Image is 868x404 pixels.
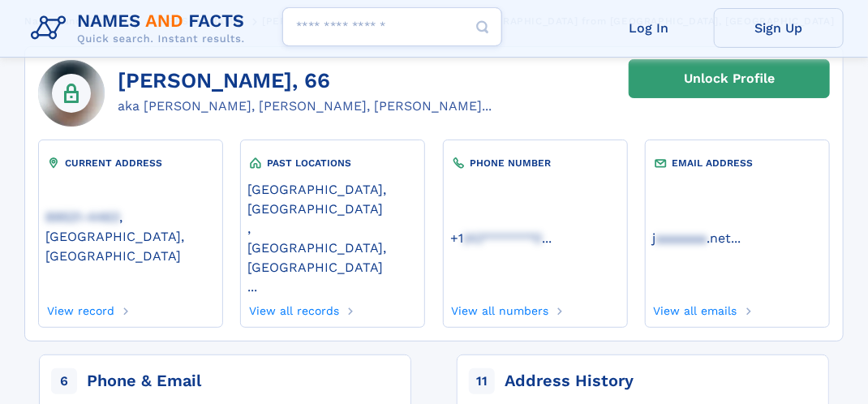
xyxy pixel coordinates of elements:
div: Unlock Profile [684,60,775,97]
a: 89521-4463, [GEOGRAPHIC_DATA], [GEOGRAPHIC_DATA] [45,208,216,264]
a: Log In [584,8,714,48]
div: EMAIL ADDRESS [652,155,823,171]
div: Address History [505,370,634,393]
div: PHONE NUMBER [450,155,621,171]
a: View all numbers [450,299,549,317]
div: PAST LOCATIONS [247,155,418,171]
a: ... [247,279,418,294]
a: Unlock Profile [629,59,830,98]
a: ... [652,230,823,246]
img: Logo Names and Facts [24,6,258,50]
a: Sign Up [714,8,844,48]
input: search input [282,7,502,46]
span: 6 [51,368,77,394]
div: CURRENT ADDRESS [45,155,216,171]
button: Search Button [463,7,502,47]
a: jaaaaaaa.net [652,229,731,246]
div: aka [PERSON_NAME], [PERSON_NAME], [PERSON_NAME]... [118,97,492,116]
a: [GEOGRAPHIC_DATA], [GEOGRAPHIC_DATA] [247,180,418,217]
a: View record [45,299,114,317]
span: 11 [469,368,495,394]
h1: [PERSON_NAME], 66 [118,69,492,93]
span: aaaaaaa [655,230,707,246]
div: , [247,171,418,299]
div: Phone & Email [87,370,201,393]
a: [GEOGRAPHIC_DATA], [GEOGRAPHIC_DATA] [247,239,418,275]
span: 89521-4463 [45,209,119,225]
a: View all emails [652,299,737,317]
a: View all records [247,299,339,317]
